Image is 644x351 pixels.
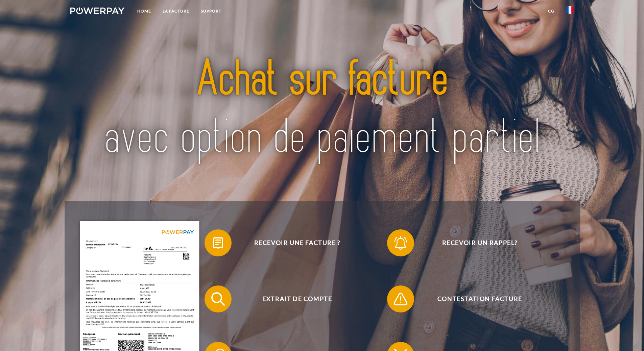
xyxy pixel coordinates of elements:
span: Contestation Facture [397,285,563,312]
span: Recevoir une facture ? [214,229,380,256]
a: Home [132,5,157,17]
img: fr [566,6,574,14]
img: qb_warning.svg [392,291,409,307]
span: Extrait de compte [214,285,380,312]
img: logo-powerpay-white.svg [70,7,125,14]
img: qb_bell.svg [392,234,409,251]
button: Recevoir un rappel? [387,229,563,256]
button: Contestation Facture [387,285,563,312]
a: LA FACTURE [157,5,195,17]
button: Extrait de compte [205,285,380,312]
span: Recevoir un rappel? [397,229,563,256]
a: Support [195,5,227,17]
img: qb_bill.svg [210,234,226,251]
button: Recevoir une facture ? [205,229,380,256]
iframe: Bouton de lancement de la fenêtre de messagerie [617,324,639,346]
img: qb_search.svg [210,291,226,307]
img: title-powerpay_fr.svg [95,35,549,183]
a: CG [542,5,560,17]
